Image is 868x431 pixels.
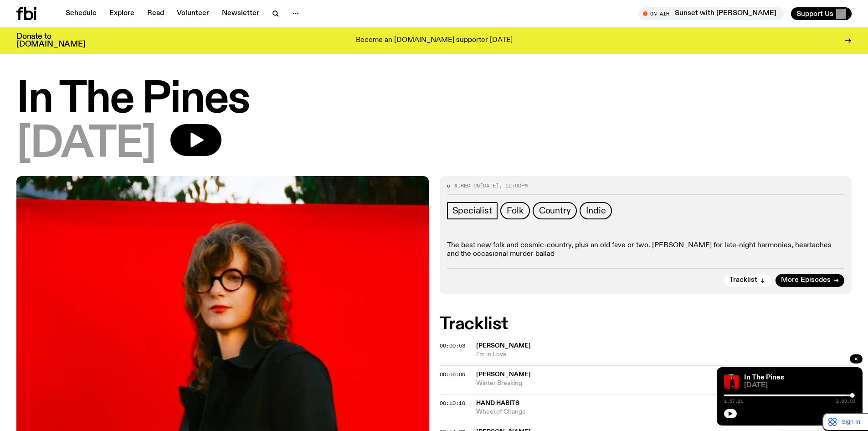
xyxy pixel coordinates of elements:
span: 00:00:53 [440,342,465,349]
h2: Tracklist [440,316,852,332]
span: Indie [586,206,606,216]
button: 00:10:10 [440,401,465,406]
span: More Episodes [781,277,831,284]
button: Tracklist [724,274,771,287]
span: , 12:00pm [499,182,528,189]
span: 1:57:21 [724,399,743,404]
span: Tracklist [729,277,757,284]
span: Winter Breaking [476,379,852,388]
span: Support Us [796,10,833,18]
button: 00:06:06 [440,372,465,377]
button: 00:00:53 [440,343,465,348]
h3: Donate to [DOMAIN_NAME] [16,33,85,48]
span: [DATE] [744,382,855,389]
a: Country [533,202,577,219]
h1: In The Pines [16,79,852,120]
span: Specialist [452,206,492,216]
p: The best new folk and cosmic-country, plus an old fave or two. [PERSON_NAME] for late-night harmo... [447,241,845,259]
a: Specialist [447,202,498,219]
a: Folk [500,202,530,219]
a: Explore [104,7,140,20]
span: [PERSON_NAME] [476,371,531,378]
a: Newsletter [216,7,265,20]
span: 00:06:06 [440,371,465,378]
a: Read [142,7,169,20]
a: More Episodes [776,274,844,287]
span: Country [539,206,571,216]
span: 00:10:10 [440,400,465,407]
span: [DATE] [480,182,499,189]
button: On AirSunset with [PERSON_NAME] [638,7,784,20]
span: [DATE] [16,124,156,165]
span: Wheel of Change [476,408,852,416]
a: In The Pines [744,374,784,381]
button: Support Us [791,7,852,20]
a: Schedule [60,7,102,20]
a: Indie [580,202,612,219]
a: Volunteer [171,7,215,20]
span: [PERSON_NAME] [476,343,531,349]
span: Folk [507,206,524,216]
p: Become an [DOMAIN_NAME] supporter [DATE] [356,36,513,45]
span: I'm in Love [476,350,852,359]
span: 2:00:00 [836,399,855,404]
span: Hand Habits [476,400,519,406]
span: Aired on [454,182,480,189]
